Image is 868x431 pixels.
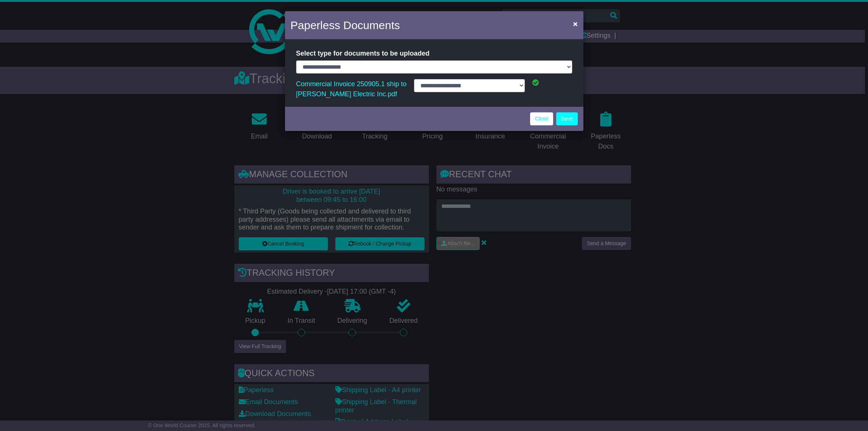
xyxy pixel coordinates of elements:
h4: Paperless Documents [291,17,400,34]
button: Save [556,112,578,125]
a: Commercial Invoice 250905.1 ship to [PERSON_NAME] Electric Inc.pdf [296,78,407,100]
label: Select type for documents to be uploaded [296,47,430,60]
button: Close [569,16,581,31]
a: Close [530,112,553,125]
span: × [573,19,577,28]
